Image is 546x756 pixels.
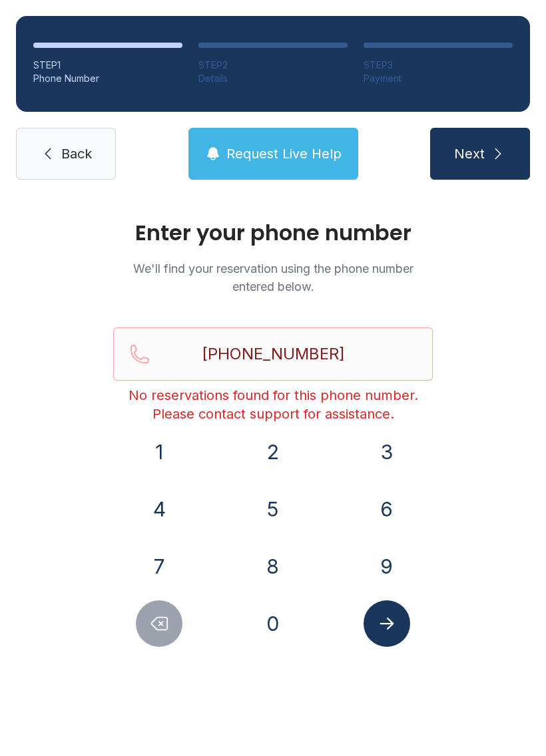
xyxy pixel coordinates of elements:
button: 7 [136,543,182,590]
div: No reservations found for this phone number. Please contact support for assistance. [113,386,433,423]
p: We'll find your reservation using the phone number entered below. [113,260,433,295]
div: STEP 1 [33,59,182,72]
div: STEP 3 [364,59,513,72]
button: 2 [250,429,296,475]
button: 0 [250,600,296,647]
button: 1 [136,429,182,475]
button: 6 [364,486,410,532]
span: Next [454,144,485,163]
button: 3 [364,429,410,475]
div: Payment [364,72,513,85]
button: Submit lookup form [364,600,410,647]
input: Reservation phone number [113,327,433,381]
h1: Enter your phone number [113,222,433,244]
span: Request Live Help [226,144,342,163]
div: Details [198,72,348,85]
button: 9 [364,543,410,590]
button: Delete number [136,600,182,647]
span: Back [61,144,92,163]
button: 4 [136,486,182,532]
button: 8 [250,543,296,590]
div: STEP 2 [198,59,348,72]
div: Phone Number [33,72,182,85]
button: 5 [250,486,296,532]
